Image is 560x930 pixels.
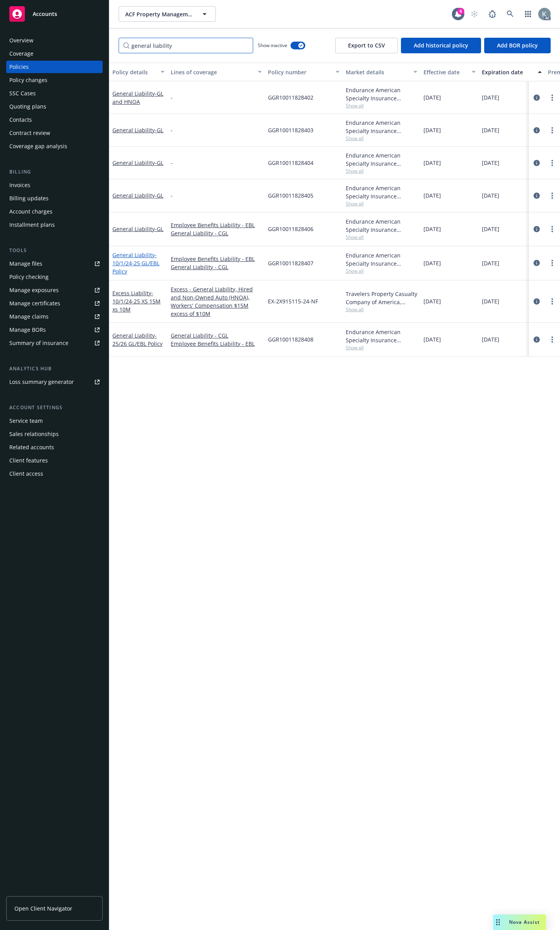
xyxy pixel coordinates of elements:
a: General Liability [112,90,163,105]
a: Account charges [6,205,103,218]
a: SSC Cases [6,87,103,100]
span: Open Client Navigator [14,904,72,912]
a: Employee Benefits Liability - EBL [171,255,262,263]
span: [DATE] [482,225,499,233]
span: Show all [346,344,417,351]
button: Export to CSV [335,38,398,53]
button: Policy details [109,63,168,81]
div: Client access [9,468,43,480]
span: GGR10011828404 [268,159,313,167]
div: Endurance American Specialty Insurance Company, Sompo International [346,119,417,135]
div: Tools [6,247,103,254]
div: Endurance American Specialty Insurance Company, Sompo International [346,251,417,268]
div: Account settings [6,404,103,412]
a: Quoting plans [6,100,103,113]
div: Coverage [9,47,33,60]
a: Loss summary generator [6,376,103,388]
div: Manage certificates [9,297,60,310]
span: [DATE] [482,191,499,200]
span: Show all [346,102,417,109]
span: GGR10011828402 [268,93,313,102]
a: more [548,191,557,200]
a: General Liability [112,126,163,134]
span: Accounts [33,11,57,17]
span: - [171,191,173,200]
span: GGR10011828405 [268,191,313,200]
span: ACF Property Management, Inc. [125,10,192,18]
a: more [548,126,557,135]
span: [DATE] [482,259,499,267]
div: Analytics hub [6,365,103,373]
a: Client access [6,468,103,480]
a: circleInformation [532,224,541,234]
a: Switch app [520,6,536,22]
a: Contract review [6,127,103,139]
a: Client features [6,454,103,467]
input: Filter by keyword... [119,38,253,53]
div: Service team [9,415,43,427]
div: Contacts [9,114,32,126]
div: Related accounts [9,441,54,454]
div: Market details [346,68,409,76]
span: Manage exposures [6,284,103,296]
span: Show all [346,135,417,142]
button: Policy number [265,63,343,81]
a: more [548,335,557,344]
span: - 10/1/24-25 GL/EBL Policy [112,251,159,275]
div: Policy changes [9,74,47,86]
span: - 25/26 GL/EBL Policy [112,332,163,347]
span: GGR10011828408 [268,335,313,343]
a: more [548,297,557,306]
a: more [548,224,557,234]
span: - GL and HNOA [112,90,163,105]
span: Nova Assist [509,919,540,925]
span: Show all [346,200,417,207]
a: Manage files [6,257,103,270]
div: Coverage gap analysis [9,140,67,152]
span: - [171,126,173,134]
span: Add historical policy [414,42,468,49]
div: Manage claims [9,310,49,323]
a: Overview [6,34,103,47]
div: Client features [9,454,48,467]
a: Billing updates [6,192,103,205]
a: General Liability [112,332,163,347]
a: Service team [6,415,103,427]
div: 6 [457,8,464,15]
span: [DATE] [423,191,441,200]
div: Sales relationships [9,428,59,440]
a: Coverage [6,47,103,60]
span: GGR10011828403 [268,126,313,134]
div: Policy number [268,68,331,76]
a: circleInformation [532,93,541,102]
a: Excess Liability [112,289,161,313]
div: Lines of coverage [171,68,253,76]
span: [DATE] [482,93,499,102]
div: SSC Cases [9,87,36,100]
a: Coverage gap analysis [6,140,103,152]
a: General Liability [112,225,163,233]
span: - [171,159,173,167]
span: [DATE] [482,159,499,167]
a: circleInformation [532,258,541,268]
div: Manage BORs [9,324,46,336]
a: Installment plans [6,219,103,231]
span: Show all [346,306,417,313]
a: General Liability - CGL [171,263,262,271]
span: [DATE] [423,93,441,102]
div: Billing updates [9,192,49,205]
div: Endurance American Specialty Insurance Company, Sompo International [346,86,417,102]
div: Contract review [9,127,50,139]
a: Accounts [6,3,103,25]
a: Related accounts [6,441,103,454]
span: - GL [155,192,163,199]
a: circleInformation [532,158,541,168]
a: circleInformation [532,297,541,306]
span: Show all [346,234,417,240]
a: General Liability - CGL [171,229,262,237]
a: more [548,158,557,168]
span: - GL [155,159,163,166]
span: [DATE] [423,297,441,305]
span: GGR10011828407 [268,259,313,267]
a: Manage certificates [6,297,103,310]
